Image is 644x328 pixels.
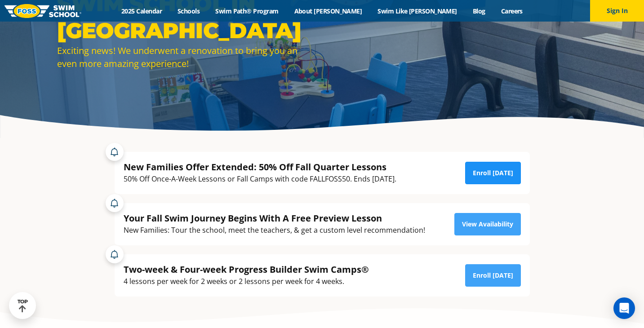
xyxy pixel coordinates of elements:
a: Careers [493,7,530,15]
img: FOSS Swim School Logo [4,4,81,18]
a: View Availability [454,213,521,235]
a: Swim Like [PERSON_NAME] [370,7,465,15]
a: Enroll [DATE] [465,264,521,287]
div: Your Fall Swim Journey Begins With A Free Preview Lesson [124,212,425,224]
a: Schools [170,7,208,15]
div: New Families Offer Extended: 50% Off Fall Quarter Lessons [124,161,396,173]
a: Enroll [DATE] [465,162,521,184]
a: Blog [465,7,493,15]
a: About [PERSON_NAME] [286,7,370,15]
div: Two-week & Four-week Progress Builder Swim Camps® [124,263,369,275]
div: 4 lessons per week for 2 weeks or 2 lessons per week for 4 weeks. [124,275,369,288]
div: 50% Off Once-A-Week Lessons or Fall Camps with code FALLFOSS50. Ends [DATE]. [124,173,396,185]
a: Swim Path® Program [208,7,286,15]
div: Open Intercom Messenger [613,297,635,319]
a: 2025 Calendar [114,7,170,15]
div: TOP [18,299,28,313]
div: New Families: Tour the school, meet the teachers, & get a custom level recommendation! [124,224,425,236]
div: Exciting news! We underwent a renovation to bring you an even more amazing experience! [57,44,318,70]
